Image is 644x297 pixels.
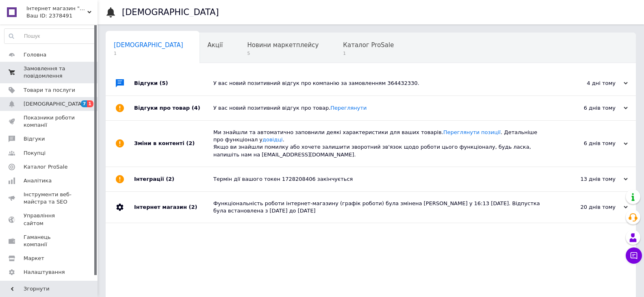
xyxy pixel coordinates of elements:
span: 7 [81,100,87,107]
span: Покупці [24,150,46,157]
span: Інструменти веб-майстра та SEO [24,191,75,206]
span: Відгуки [24,135,45,143]
span: Каталог ProSale [343,41,394,49]
div: Термін дії вашого токен 1728208406 закінчується [213,176,546,183]
div: 4 дні тому [546,80,628,87]
div: Відгуки [134,71,213,95]
div: 20 днів тому [546,204,628,211]
span: Товари та послуги [24,87,75,94]
div: У вас новий позитивний відгук про товар. [213,104,546,112]
div: 6 днів тому [546,104,628,112]
h1: [DEMOGRAPHIC_DATA] [122,7,219,17]
span: 5 [247,50,319,56]
div: Інтернет магазин [134,192,213,223]
div: Інтеграції [134,167,213,191]
span: [DEMOGRAPHIC_DATA] [114,41,183,49]
span: Управління сайтом [24,212,75,227]
span: (2) [189,204,197,210]
span: Показники роботи компанії [24,114,75,129]
button: Чат з покупцем [626,247,642,264]
a: Переглянути позиції [443,129,501,135]
div: 6 днів тому [546,140,628,147]
span: (5) [160,80,168,86]
span: Маркет [24,255,44,262]
div: Ми знайшли та автоматично заповнили деякі характеристики для ваших товарів. . Детальніше про функ... [213,129,546,158]
span: Каталог ProSale [24,163,67,171]
div: Функціональність роботи інтернет-магазину (графік роботи) була змінена [PERSON_NAME] у 16:13 [DAT... [213,200,546,215]
div: Зміни в контенті [134,121,213,167]
span: (2) [186,140,195,146]
span: 1 [114,50,183,56]
span: Налаштування [24,269,65,276]
a: Переглянути [330,105,366,111]
span: Акції [208,41,223,49]
span: Гаманець компанії [24,234,75,248]
span: Новини маркетплейсу [247,41,319,49]
input: Пошук [4,29,95,43]
span: Інтернет магазин "Листівки для душі" [26,5,87,12]
span: Аналітика [24,177,52,184]
span: (2) [166,176,174,182]
a: довідці [262,137,283,143]
span: [DEMOGRAPHIC_DATA] [24,100,84,108]
span: (4) [192,105,200,111]
span: 1 [343,50,394,56]
span: Головна [24,51,46,59]
span: Замовлення та повідомлення [24,65,75,80]
div: 13 днів тому [546,176,628,183]
div: Ваш ID: 2378491 [26,12,98,20]
span: 1 [87,100,93,107]
div: Відгуки про товар [134,96,213,120]
div: У вас новий позитивний відгук про компанію за замовленням 364432330. [213,80,546,87]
